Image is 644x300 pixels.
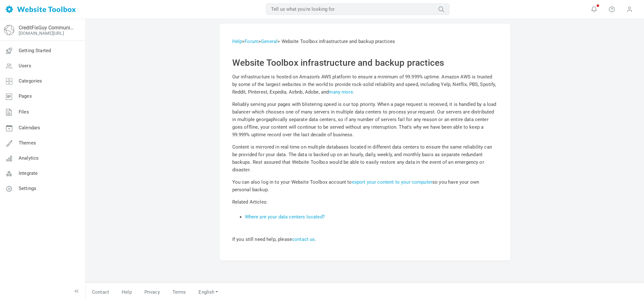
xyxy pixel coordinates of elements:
[266,3,449,15] input: Tell us what you're looking for
[232,143,498,174] p: Content is mirrored in real-time on multiple databases located in different data centers to ensur...
[261,39,277,44] a: General
[115,287,138,298] a: Help
[232,73,498,96] p: Our infrastructure is hosted on Amazon's AWS platform to ensure a minimum of 99.999% uptime. Amaz...
[19,25,74,31] a: CreditFixGuy Community Forum
[232,101,498,138] p: Reliably serving your pages with blistering speed is our top priority. When a page request is rec...
[352,179,432,185] a: export your content to your computer
[138,287,166,298] a: Privacy
[232,178,498,193] p: You can also log in to your Website Toolbox account to so you have your own personal backup.
[329,89,353,95] a: many more
[198,289,214,295] span: English
[19,109,29,115] span: Files
[19,48,51,53] span: Getting Started
[232,39,242,44] a: Help
[19,63,31,69] span: Users
[4,25,14,35] img: globe-icon.png
[292,236,315,242] a: contact us
[245,214,325,220] a: Where are your data centers located?
[232,198,498,206] p: Related Articles:
[232,228,498,243] p: If you still need help, please .
[19,155,39,161] span: Analytics
[166,287,192,298] a: Terms
[19,125,40,131] span: Calendars
[86,287,115,298] a: Contact
[232,58,498,68] h2: Website Toolbox infrastructure and backup practices
[19,93,32,99] span: Pages
[19,186,36,191] span: Settings
[19,78,42,84] span: Categories
[19,31,64,36] a: [DOMAIN_NAME][URL]
[245,39,258,44] a: Forum
[232,39,395,44] span: > > > Website Toolbox infrastructure and backup practices
[19,140,36,146] span: Themes
[19,170,38,176] span: Integrate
